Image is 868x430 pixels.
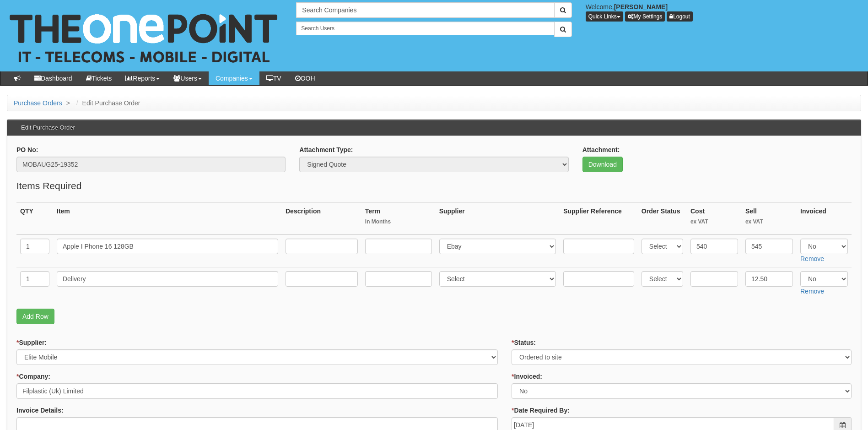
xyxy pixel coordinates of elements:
[259,71,288,85] a: TV
[16,406,64,415] label: Invoice Details:
[282,203,361,235] th: Description
[582,145,620,154] label: Attachment:
[512,372,542,381] label: Invoiced:
[296,2,554,18] input: Search Companies
[586,11,623,22] button: Quick Links
[79,71,119,85] a: Tickets
[560,203,638,235] th: Supplier Reference
[667,11,693,22] a: Logout
[436,203,560,235] th: Supplier
[14,99,62,107] a: Purchase Orders
[119,71,167,85] a: Reports
[16,372,50,381] label: Company:
[742,203,797,235] th: Sell
[512,338,536,347] label: Status:
[74,98,140,108] li: Edit Purchase Order
[27,71,79,85] a: Dashboard
[582,157,623,172] a: Download
[53,203,282,235] th: Item
[797,203,852,235] th: Invoiced
[16,338,47,347] label: Supplier:
[288,71,322,85] a: OOH
[579,2,868,22] div: Welcome,
[361,203,436,235] th: Term
[365,218,432,226] small: In Months
[16,203,53,235] th: QTY
[64,99,72,107] span: >
[625,11,665,22] a: My Settings
[16,309,54,324] a: Add Row
[687,203,742,235] th: Cost
[800,255,824,262] a: Remove
[299,145,353,154] label: Attachment Type:
[167,71,209,85] a: Users
[614,3,668,11] b: [PERSON_NAME]
[690,218,738,226] small: ex VAT
[16,179,81,193] legend: Items Required
[745,218,793,226] small: ex VAT
[16,145,38,154] label: PO No:
[638,203,687,235] th: Order Status
[209,71,259,85] a: Companies
[296,22,554,35] input: Search Users
[800,288,824,295] a: Remove
[16,120,80,136] h3: Edit Purchase Order
[512,406,570,415] label: Date Required By:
